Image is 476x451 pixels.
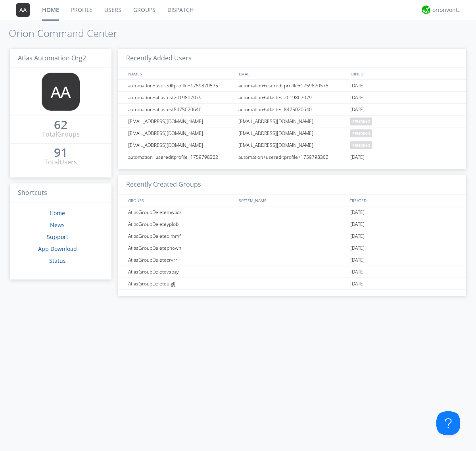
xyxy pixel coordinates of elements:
span: [DATE] [350,104,365,116]
div: [EMAIL_ADDRESS][DOMAIN_NAME] [236,116,348,127]
span: [DATE] [350,206,365,218]
img: 373638.png [42,73,80,111]
div: AtlasGroupDeleteyplob [126,218,236,230]
span: pending [350,141,372,149]
a: AtlasGroupDeletecrvrr[DATE] [118,254,466,266]
div: AtlasGroupDeletecrvrr [126,254,236,266]
img: 373638.png [16,3,30,17]
div: AtlasGroupDeletevsbay [126,266,236,278]
div: automation+usereditprofile+1759798302 [236,151,348,163]
div: SYSTEM_NAME [237,195,347,206]
a: Home [50,209,65,217]
div: AtlasGroupDeletepnowh [126,242,236,254]
div: CREATED [347,195,459,206]
div: 62 [54,121,67,129]
div: Total Groups [42,130,80,139]
div: [EMAIL_ADDRESS][DOMAIN_NAME] [236,139,348,151]
h3: Shortcuts [10,183,111,203]
span: [DATE] [350,266,365,278]
div: AtlasGroupDeletemwacz [126,206,236,218]
div: GROUPS [126,195,235,206]
span: [DATE] [350,92,365,104]
div: EMAIL [237,68,347,79]
a: News [50,221,65,229]
a: AtlasGroupDeletevsbay[DATE] [118,266,466,278]
a: 62 [54,121,67,130]
span: [DATE] [350,230,365,242]
span: [DATE] [350,218,365,230]
span: [DATE] [350,278,365,290]
div: automation+usereditprofile+1759798302 [126,151,236,163]
a: [EMAIL_ADDRESS][DOMAIN_NAME][EMAIL_ADDRESS][DOMAIN_NAME]pending [118,139,466,151]
a: AtlasGroupDeleteojmmf[DATE] [118,230,466,242]
div: NAMES [126,68,235,79]
img: 29d36aed6fa347d5a1537e7736e6aa13 [422,6,430,14]
div: automation+usereditprofile+1759870575 [126,80,236,91]
a: AtlasGroupDeleteulgij[DATE] [118,278,466,290]
span: Atlas Automation Org2 [18,54,86,62]
span: pending [350,118,372,125]
h3: Recently Created Groups [118,175,466,195]
span: [DATE] [350,242,365,254]
div: 91 [54,148,67,156]
a: Status [49,257,66,264]
a: [EMAIL_ADDRESS][DOMAIN_NAME][EMAIL_ADDRESS][DOMAIN_NAME]pending [118,116,466,127]
div: automation+usereditprofile+1759870575 [236,80,348,91]
a: AtlasGroupDeleteyplob[DATE] [118,218,466,230]
div: [EMAIL_ADDRESS][DOMAIN_NAME] [126,116,236,127]
iframe: Toggle Customer Support [436,411,460,435]
div: AtlasGroupDeleteulgij [126,278,236,289]
a: automation+usereditprofile+1759870575automation+usereditprofile+1759870575[DATE] [118,80,466,92]
a: automation+atlastest2019807079automation+atlastest2019807079[DATE] [118,92,466,104]
a: AtlasGroupDeletepnowh[DATE] [118,242,466,254]
div: [EMAIL_ADDRESS][DOMAIN_NAME] [236,127,348,139]
div: automation+atlastest2019807079 [126,92,236,103]
a: 91 [54,148,67,158]
a: AtlasGroupDeletemwacz[DATE] [118,206,466,218]
div: [EMAIL_ADDRESS][DOMAIN_NAME] [126,127,236,139]
span: [DATE] [350,254,365,266]
div: AtlasGroupDeleteojmmf [126,230,236,242]
a: [EMAIL_ADDRESS][DOMAIN_NAME][EMAIL_ADDRESS][DOMAIN_NAME]pending [118,127,466,139]
div: automation+atlastest8475020640 [236,104,348,115]
div: [EMAIL_ADDRESS][DOMAIN_NAME] [126,139,236,151]
a: automation+atlastest8475020640automation+atlastest8475020640[DATE] [118,104,466,116]
span: [DATE] [350,151,365,163]
a: automation+usereditprofile+1759798302automation+usereditprofile+1759798302[DATE] [118,151,466,163]
a: Support [47,233,68,241]
div: Total Users [44,158,77,167]
span: pending [350,129,372,137]
span: [DATE] [350,80,365,92]
a: App Download [38,245,77,252]
h3: Recently Added Users [118,49,466,68]
div: automation+atlastest8475020640 [126,104,236,115]
div: automation+atlastest2019807079 [236,92,348,103]
div: orionvontas+atlas+automation+org2 [432,6,462,14]
div: JOINED [347,68,459,79]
